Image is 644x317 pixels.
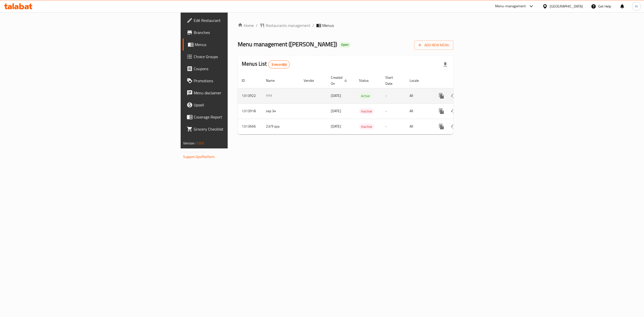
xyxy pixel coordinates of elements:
li: / [312,22,314,28]
span: Add New Menu [418,42,449,48]
span: Coupons [194,66,284,72]
nav: breadcrumb [238,22,453,28]
span: [DATE] [331,108,341,114]
a: Menu disclaimer [183,87,288,99]
span: Inactive [359,108,374,114]
span: Menus [195,42,284,48]
div: Active [359,93,372,99]
span: Name [266,77,281,84]
td: All [406,119,431,134]
span: H [635,4,637,9]
span: Inactive [359,124,374,130]
span: Promotions [194,78,284,84]
td: - [381,88,406,103]
span: Upsell [194,102,284,108]
a: Grocery Checklist [183,123,288,135]
table: enhanced table [238,73,488,134]
span: 1.0.0 [196,140,204,146]
div: Total records count [268,60,290,68]
span: Active [359,93,372,99]
span: Menu disclaimer [194,90,284,96]
span: Grocery Checklist [194,126,284,132]
span: Menus [322,22,334,28]
div: Menu-management [495,3,526,9]
td: All [406,88,431,103]
a: Choice Groups [183,51,288,63]
a: Upsell [183,99,288,111]
a: Menus [183,38,288,51]
div: [GEOGRAPHIC_DATA] [550,4,583,9]
td: - [381,103,406,119]
span: Choice Groups [194,54,284,60]
span: Get support on: [183,148,206,155]
span: Locale [410,77,425,84]
button: Change Status [448,105,460,117]
a: Coupons [183,63,288,75]
button: more [435,121,448,133]
span: Status [359,77,375,84]
span: Created On [331,74,349,87]
td: All [406,103,431,119]
div: Export file [439,58,451,70]
button: more [435,105,448,117]
a: Edit Restaurant [183,14,288,26]
button: Change Status [448,90,460,102]
span: Edit Restaurant [194,17,284,23]
button: Add New Menu [414,41,453,50]
span: [DATE] [331,92,341,99]
button: more [435,90,448,102]
a: Support.OpsPlatform [183,153,215,160]
span: Open [339,43,351,47]
span: Coverage Report [194,114,284,120]
span: 3 record(s) [268,62,290,67]
a: Coverage Report [183,111,288,123]
a: Promotions [183,75,288,87]
span: ID [242,77,251,84]
span: Start Date [385,74,399,87]
a: Branches [183,26,288,38]
th: Actions [431,73,488,88]
td: - [381,119,406,134]
div: Open [339,42,351,48]
span: Vendor [304,77,321,84]
span: [DATE] [331,123,341,130]
span: Branches [194,29,284,35]
h2: Menus List [242,60,290,68]
span: Version: [183,140,195,146]
button: Change Status [448,121,460,133]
